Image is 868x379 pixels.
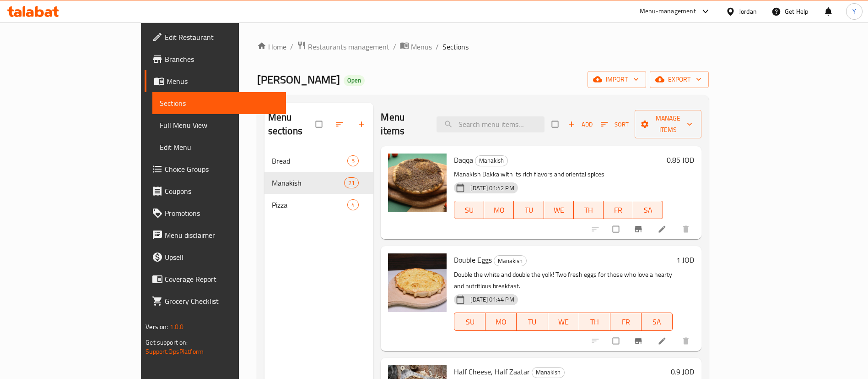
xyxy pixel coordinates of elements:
[146,336,188,348] span: Get support on:
[658,336,669,346] a: Edit menu item
[165,32,279,43] span: Edit Restaurant
[548,313,579,331] button: WE
[607,203,630,217] span: FR
[400,41,432,53] a: Menus
[454,153,473,167] span: Daqqa
[145,202,286,224] a: Promotions
[145,180,286,202] a: Coupons
[640,6,696,17] div: Menu-management
[676,219,698,239] button: delete
[388,253,447,312] img: Double Eggs
[467,295,518,304] span: [DATE] 01:44 PM
[145,224,286,246] a: Menu disclaimer
[272,155,348,166] span: Bread
[566,117,595,132] button: Add
[297,41,389,53] a: Restaurants management
[517,313,548,331] button: TU
[574,201,604,219] button: TH
[344,177,359,188] div: items
[610,313,642,331] button: FR
[579,313,610,331] button: TH
[145,26,286,48] a: Edit Restaurant
[257,41,709,53] nav: breadcrumb
[329,114,351,134] span: Sort sections
[268,110,316,138] h2: Menu sections
[642,313,673,331] button: SA
[532,367,564,378] span: Manakish
[635,110,701,138] button: Manage items
[598,117,631,132] button: Sort
[588,71,646,88] button: import
[388,154,447,212] img: Daqqa
[475,155,507,166] span: Manakish
[520,315,544,329] span: TU
[614,315,638,329] span: FR
[494,256,526,266] span: Manakish
[467,184,518,192] span: [DATE] 01:42 PM
[160,120,279,131] span: Full Menu View
[165,274,279,285] span: Coverage Report
[264,146,374,220] nav: Menu sections
[454,269,672,292] p: Double the white and double the yolk! Two fresh eggs for those who love a hearty and nutritious b...
[167,76,279,87] span: Menus
[145,48,286,70] a: Branches
[667,154,694,166] h6: 0.85 JOD
[308,41,389,52] span: Restaurants management
[160,142,279,153] span: Edit Menu
[264,194,374,216] div: Pizza4
[657,74,701,85] span: export
[577,203,600,217] span: TH
[165,164,279,175] span: Choice Groups
[637,203,659,217] span: SA
[264,150,374,172] div: Bread5
[146,321,168,333] span: Version:
[595,74,639,85] span: import
[532,367,565,378] div: Manakish
[518,203,540,217] span: TU
[458,315,482,329] span: SU
[489,315,513,329] span: MO
[290,41,293,52] li: /
[604,201,633,219] button: FR
[145,268,286,290] a: Coverage Report
[546,115,566,133] span: Select section
[633,201,663,219] button: SA
[152,92,286,114] a: Sections
[351,114,373,134] button: Add section
[676,331,698,351] button: delete
[607,220,626,238] span: Select to update
[145,70,286,92] a: Menus
[344,75,365,86] div: Open
[583,315,607,329] span: TH
[347,155,359,166] div: items
[628,331,650,351] button: Branch-specific-item
[145,290,286,312] a: Grocery Checklist
[165,296,279,307] span: Grocery Checklist
[548,203,570,217] span: WE
[484,201,514,219] button: MO
[739,6,757,16] div: Jordan
[145,246,286,268] a: Upsell
[344,77,365,84] span: Open
[454,253,492,267] span: Double Eggs
[454,201,484,219] button: SU
[566,117,595,132] span: Add item
[650,71,709,88] button: export
[272,177,344,188] span: Manakish
[607,332,626,350] span: Select to update
[436,41,439,52] li: /
[165,230,279,241] span: Menu disclaimer
[458,203,480,217] span: SU
[488,203,510,217] span: MO
[145,158,286,180] a: Choice Groups
[552,315,576,329] span: WE
[454,169,663,180] p: Manakish Dakka with its rich flavors and oriental spices
[601,119,629,130] span: Sort
[152,114,286,136] a: Full Menu View
[628,219,650,239] button: Branch-specific-item
[165,186,279,197] span: Coupons
[393,41,396,52] li: /
[671,365,694,378] h6: 0.9 JOD
[658,225,669,234] a: Edit menu item
[160,98,279,109] span: Sections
